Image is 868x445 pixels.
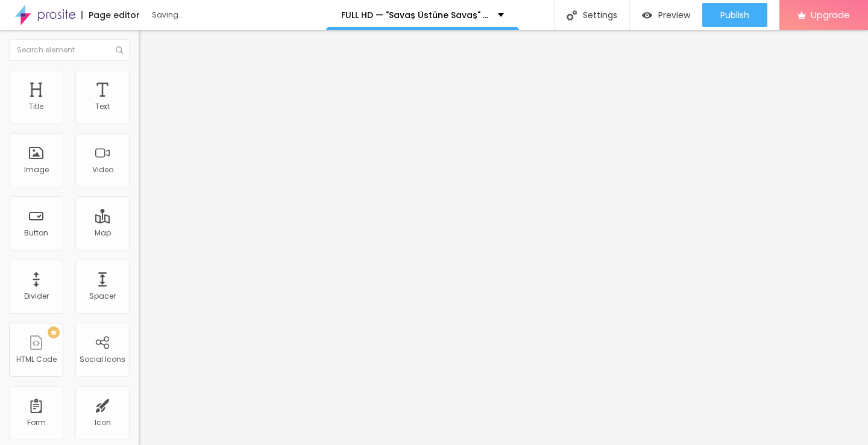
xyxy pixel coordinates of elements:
[80,355,125,364] div: Social Icons
[642,10,652,20] img: view-1.svg
[29,102,43,111] div: Title
[24,166,49,174] div: Image
[630,3,702,27] button: Preview
[95,229,111,237] div: Map
[95,419,111,427] div: Icon
[341,11,489,19] p: FULL HD — "Savaş Üstüne Savaş" (2025) Türkçe Dublaj veya Altyazili 4K kalitede
[152,11,291,19] div: Saving...
[89,292,116,300] div: Spacer
[27,419,46,427] div: Form
[92,166,113,174] div: Video
[702,3,767,27] button: Publish
[116,46,123,54] img: Icone
[811,10,850,20] span: Upgrade
[95,102,110,111] div: Text
[9,39,130,61] input: Search element
[16,355,57,364] div: HTML Code
[81,11,140,19] div: Page editor
[139,30,868,445] iframe: Editor
[24,229,48,237] div: Button
[24,292,49,300] div: Divider
[720,10,749,20] span: Publish
[658,10,690,20] span: Preview
[567,10,577,20] img: Icone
